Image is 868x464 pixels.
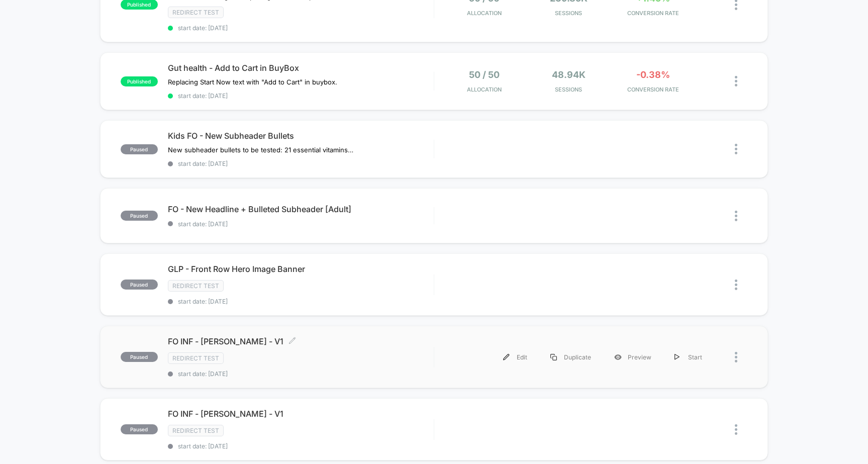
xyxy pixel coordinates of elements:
[168,370,434,378] span: start date: [DATE]
[603,346,663,368] div: Preview
[735,211,737,221] img: close
[168,146,354,154] span: New subheader bullets to be tested: 21 essential vitamins from 100% organic fruits & veggiesSuppo...
[121,144,158,154] span: paused
[467,10,502,17] span: Allocation
[529,10,608,17] span: Sessions
[674,354,680,360] img: menu
[168,204,434,214] span: FO - New Headline + Bulleted Subheader [Adult]
[168,7,224,18] span: Redirect Test
[529,86,608,93] span: Sessions
[552,69,586,80] span: 48.94k
[121,76,158,86] span: published
[735,144,737,154] img: close
[168,352,224,364] span: Redirect Test
[467,86,502,93] span: Allocation
[168,409,434,419] span: FO INF - [PERSON_NAME] - V1
[469,69,500,80] span: 50 / 50
[735,424,737,435] img: close
[735,76,737,86] img: close
[735,280,737,290] img: close
[636,69,670,80] span: -0.38%
[503,354,510,360] img: menu
[168,92,434,100] span: start date: [DATE]
[168,264,434,274] span: GLP - Front Row Hero Image Banner
[168,220,434,228] span: start date: [DATE]
[735,352,737,362] img: close
[168,425,224,436] span: Redirect Test
[614,10,693,17] span: CONVERSION RATE
[168,442,434,450] span: start date: [DATE]
[492,346,539,368] div: Edit
[168,63,434,73] span: Gut health - Add to Cart in BuyBox
[121,352,158,362] span: paused
[121,424,158,434] span: paused
[168,298,434,305] span: start date: [DATE]
[168,131,434,141] span: Kids FO - New Subheader Bullets
[168,280,224,292] span: Redirect Test
[614,86,693,93] span: CONVERSION RATE
[121,211,158,221] span: paused
[539,346,603,368] div: Duplicate
[168,336,434,346] span: FO INF - [PERSON_NAME] - V1
[550,354,557,360] img: menu
[121,280,158,290] span: paused
[168,160,434,167] span: start date: [DATE]
[663,346,714,368] div: Start
[168,24,434,32] span: start date: [DATE]
[168,78,337,86] span: Replacing Start Now text with "Add to Cart" in buybox.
